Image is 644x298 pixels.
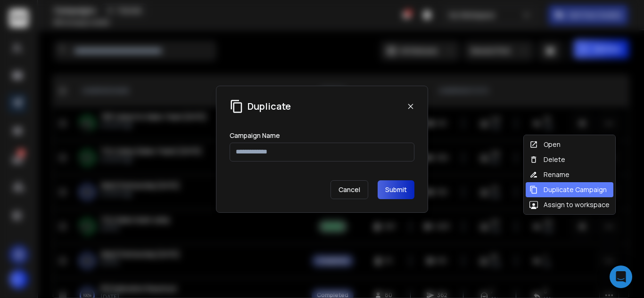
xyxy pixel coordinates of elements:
[529,200,610,209] div: Assign to workspace
[529,155,565,164] div: Delete
[330,180,368,199] p: Cancel
[378,180,414,199] button: Submit
[529,170,570,179] div: Rename
[248,100,291,113] h1: Duplicate
[610,266,632,288] div: Open Intercom Messenger
[529,185,607,194] div: Duplicate Campaign
[230,132,280,139] label: Campaign Name
[529,140,561,149] div: Open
